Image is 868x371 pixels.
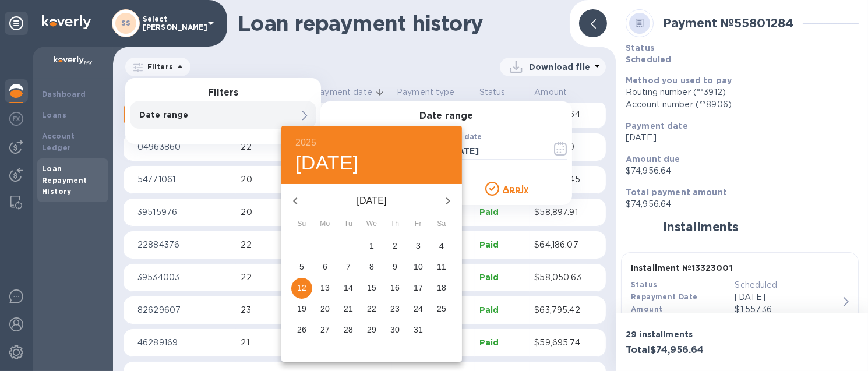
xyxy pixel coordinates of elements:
button: 24 [408,299,429,320]
span: Mo [315,218,336,230]
button: 29 [361,320,382,341]
p: 9 [393,261,397,273]
button: 10 [408,257,429,278]
button: 6 [315,257,336,278]
button: 27 [315,320,336,341]
span: We [361,218,382,230]
p: 31 [414,324,423,335]
p: 19 [297,303,306,315]
p: 24 [414,303,423,315]
button: 21 [338,299,359,320]
p: 15 [367,282,376,294]
button: 2 [384,236,405,257]
button: 30 [384,320,405,341]
p: 8 [369,261,374,273]
button: 4 [431,236,452,257]
p: 18 [437,282,446,294]
p: 16 [390,282,400,294]
p: 13 [320,282,330,294]
button: 20 [315,299,336,320]
p: 26 [297,324,306,335]
p: 30 [390,324,400,335]
p: 29 [367,324,376,335]
button: [DATE] [295,151,359,175]
p: 23 [390,303,400,315]
button: 26 [291,320,312,341]
button: 3 [408,236,429,257]
button: 1 [361,236,382,257]
button: 12 [291,278,312,299]
button: 18 [431,278,452,299]
p: 6 [323,261,327,273]
span: Fr [408,218,429,230]
button: 8 [361,257,382,278]
span: Su [291,218,312,230]
button: 28 [338,320,359,341]
p: 1 [369,240,374,252]
p: 21 [344,303,353,315]
button: 13 [315,278,336,299]
p: 12 [297,282,306,294]
span: Sa [431,218,452,230]
p: 3 [416,240,421,252]
p: 10 [414,261,423,273]
span: Th [384,218,405,230]
button: 25 [431,299,452,320]
p: 4 [439,240,444,252]
button: 22 [361,299,382,320]
span: Tu [338,218,359,230]
button: 5 [291,257,312,278]
button: 7 [338,257,359,278]
button: 17 [408,278,429,299]
button: 11 [431,257,452,278]
button: 15 [361,278,382,299]
button: 9 [384,257,405,278]
p: [DATE] [309,194,434,208]
button: 16 [384,278,405,299]
button: 2025 [295,135,316,151]
p: 14 [344,282,353,294]
p: 17 [414,282,423,294]
p: 11 [437,261,446,273]
p: 28 [344,324,353,335]
p: 7 [346,261,351,273]
p: 22 [367,303,376,315]
button: 19 [291,299,312,320]
p: 2 [393,240,397,252]
button: 23 [384,299,405,320]
p: 27 [320,324,330,335]
p: 20 [320,303,330,315]
button: 14 [338,278,359,299]
p: 25 [437,303,446,315]
button: 31 [408,320,429,341]
p: 5 [299,261,304,273]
